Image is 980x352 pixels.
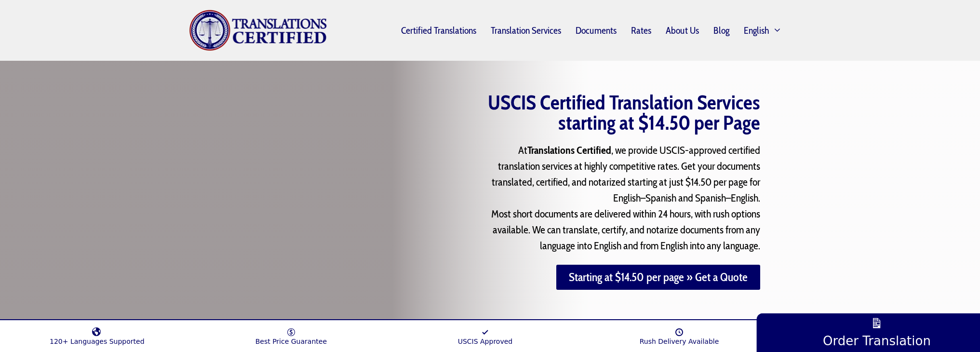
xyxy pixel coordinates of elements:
a: Rush Delivery Available [582,323,777,345]
span: USCIS Approved [458,338,513,345]
a: USCIS Approved [388,323,582,345]
a: About Us [658,19,706,41]
h1: USCIS Certified Translation Services starting at $14.50 per Page [456,92,760,133]
a: Documents [568,19,624,41]
nav: Primary [327,18,792,42]
span: Rush Delivery Available [640,338,719,345]
span: Best Price Guarantee [255,338,327,345]
a: Certified Translations [394,19,483,41]
a: Rates [624,19,658,41]
span: 120+ Languages Supported [50,338,145,345]
a: English [737,18,792,42]
a: Translation Services [483,19,568,41]
a: Starting at $14.50 per page » Get a Quote [556,265,760,290]
a: Best Price Guarantee [194,323,389,345]
p: At , we provide USCIS-approved certified translation services at highly competitive rates. Get yo... [476,142,760,254]
img: Translations Certified [189,10,328,51]
span: English [744,27,769,34]
span: Order Translation [823,333,931,348]
strong: Translations Certified [527,144,611,157]
a: Blog [706,19,737,41]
